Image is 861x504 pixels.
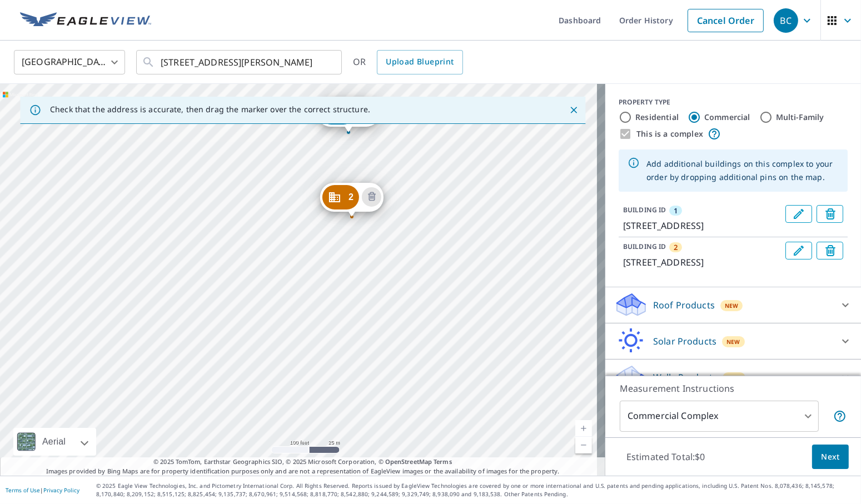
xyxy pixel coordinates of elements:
[614,364,852,391] div: Walls ProductsNew
[6,487,79,493] p: |
[618,445,714,469] p: Estimated Total: $0
[623,256,781,269] p: [STREET_ADDRESS]
[575,437,592,453] a: Current Level 18, Zoom Out
[434,457,452,466] a: Terms
[353,50,463,74] div: OR
[785,205,812,223] button: Edit building 1
[725,301,739,310] span: New
[726,337,740,346] span: New
[619,97,848,107] div: PROPERTY TYPE
[620,401,819,432] div: Commercial Complex
[320,183,384,217] div: Dropped pin, building 2, Commercial property, 2005 Runaway Bay Dr Indianapolis, IN 46224
[646,153,839,188] div: Add additional buildings on this complex to your order by dropping additional pins on the map.
[96,482,855,498] p: © 2025 Eagle View Technologies, Inc. and Pictometry International Corp. All Rights Reserved. Repo...
[614,328,852,355] div: Solar ProductsNew
[6,486,40,494] a: Terms of Use
[14,47,125,78] div: [GEOGRAPHIC_DATA]
[774,8,798,33] div: BC
[20,12,151,29] img: EV Logo
[653,335,716,348] p: Solar Products
[39,428,69,456] div: Aerial
[833,410,847,423] span: Each building may require a separate measurement report; if so, your account will be billed per r...
[614,292,852,318] div: Roof ProductsNew
[817,205,843,223] button: Delete building 1
[776,112,824,123] label: Multi-Family
[674,242,678,252] span: 2
[636,128,703,139] label: This is a complex
[566,103,581,117] button: Close
[377,50,462,74] a: Upload Blueprint
[704,112,750,123] label: Commercial
[812,445,849,470] button: Next
[623,242,666,251] p: BUILDING ID
[688,9,764,32] a: Cancel Order
[821,450,840,464] span: Next
[635,112,679,123] label: Residential
[13,428,96,456] div: Aerial
[653,371,717,384] p: Walls Products
[727,373,741,382] span: New
[653,298,715,312] p: Roof Products
[623,205,666,214] p: BUILDING ID
[349,193,354,201] span: 2
[817,242,843,260] button: Delete building 2
[785,242,812,260] button: Edit building 2
[153,457,452,467] span: © 2025 TomTom, Earthstar Geographics SIO, © 2025 Microsoft Corporation, ©
[623,219,781,232] p: [STREET_ADDRESS]
[620,382,847,395] p: Measurement Instructions
[362,187,381,207] button: Delete building 2
[674,206,678,216] span: 1
[385,457,432,466] a: OpenStreetMap
[43,486,79,494] a: Privacy Policy
[161,47,319,78] input: Search by address or latitude-longitude
[50,104,370,114] p: Check that the address is accurate, then drag the marker over the correct structure.
[386,55,454,69] span: Upload Blueprint
[575,420,592,437] a: Current Level 18, Zoom In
